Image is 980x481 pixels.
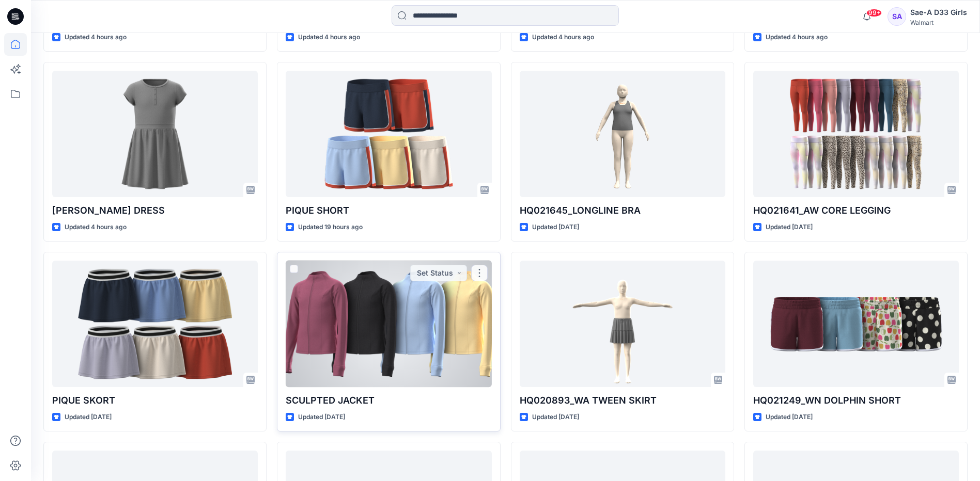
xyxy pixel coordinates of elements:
p: HQ021249_WN DOLPHIN SHORT [753,393,959,408]
p: [PERSON_NAME] DRESS [52,203,258,218]
p: Updated 4 hours ago [298,32,360,43]
p: Updated 19 hours ago [298,222,363,233]
p: Updated [DATE] [65,412,112,423]
p: Updated 4 hours ago [65,32,127,43]
p: HQ020893_WA TWEEN SKIRT [520,393,725,408]
p: SCULPTED JACKET [286,393,491,408]
a: WN HENLEY DRESS [52,71,258,197]
a: PIQUE SKORT [52,261,258,387]
p: Updated 4 hours ago [766,32,828,43]
p: Updated [DATE] [766,412,813,423]
p: Updated [DATE] [532,412,579,423]
p: HQ021641_AW CORE LEGGING [753,203,959,218]
p: Updated [DATE] [766,222,813,233]
span: 99+ [866,9,882,17]
div: Sae-A D33 Girls [910,6,967,19]
p: HQ021645_LONGLINE BRA [520,203,725,218]
div: Walmart [910,19,967,26]
a: HQ020893_WA TWEEN SKIRT [520,261,725,387]
a: HQ021645_LONGLINE BRA [520,71,725,197]
a: SCULPTED JACKET [286,261,491,387]
p: PIQUE SHORT [286,203,491,218]
a: HQ021249_WN DOLPHIN SHORT [753,261,959,387]
a: PIQUE SHORT [286,71,491,197]
p: Updated [DATE] [532,222,579,233]
p: Updated 4 hours ago [532,32,594,43]
p: PIQUE SKORT [52,393,258,408]
p: Updated 4 hours ago [65,222,127,233]
div: SA [888,7,906,26]
a: HQ021641_AW CORE LEGGING [753,71,959,197]
p: Updated [DATE] [298,412,345,423]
